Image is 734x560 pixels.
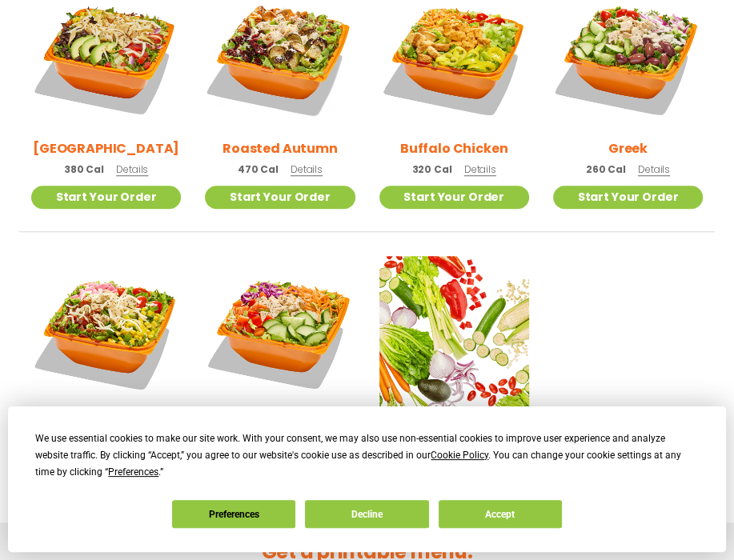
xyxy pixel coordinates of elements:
[586,162,626,177] span: 260 Cal
[108,466,158,478] span: Preferences
[205,186,355,209] a: Start Your Order
[172,500,295,528] button: Preferences
[31,186,181,209] a: Start Your Order
[379,186,529,209] a: Start Your Order
[379,256,529,406] img: Product photo for Build Your Own
[291,162,323,176] span: Details
[64,162,104,177] span: 380 Cal
[439,500,562,528] button: Accept
[35,430,698,481] div: We use essential cookies to make our site work. With your consent, we may also use non-essential ...
[305,500,428,528] button: Decline
[553,186,703,209] a: Start Your Order
[608,138,648,158] h2: Greek
[8,406,726,552] div: Cookie Consent Prompt
[223,138,338,158] h2: Roasted Autumn
[411,162,451,177] span: 320 Cal
[33,138,179,158] h2: [GEOGRAPHIC_DATA]
[400,138,508,158] h2: Buffalo Chicken
[31,256,181,406] img: Product photo for Jalapeño Ranch Salad
[464,162,496,176] span: Details
[238,162,279,177] span: 470 Cal
[116,162,148,176] span: Details
[205,256,355,406] img: Product photo for Thai Salad
[638,162,670,176] span: Details
[431,450,488,461] span: Cookie Policy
